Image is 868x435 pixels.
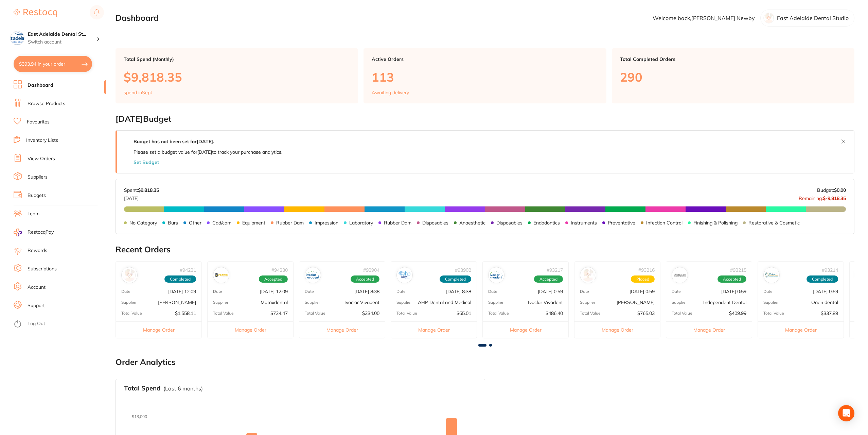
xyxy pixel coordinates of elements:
[612,48,854,103] a: Total Completed Orders290
[391,321,477,338] button: Manage Order
[168,220,178,225] p: Burs
[124,187,159,193] p: Spent:
[631,275,655,283] span: Placed
[28,266,57,272] a: Subscriptions
[446,289,471,294] p: [DATE] 8:38
[422,220,448,225] p: Disposables
[270,311,288,316] p: $724.47
[28,192,46,199] a: Budgets
[134,160,159,165] button: Set Budget
[838,405,854,421] div: Open Intercom Messenger
[630,289,655,294] p: [DATE] 0:59
[28,174,48,181] a: Suppliers
[261,300,288,305] p: Matrixdental
[129,220,157,225] p: No Category
[116,321,201,338] button: Manage Order
[580,300,595,305] p: Supplier
[116,245,854,254] h2: Recent Orders
[822,267,838,273] p: # 93214
[693,220,738,225] p: Finishing & Polishing
[546,311,563,316] p: $486.40
[538,289,563,294] p: [DATE] 0:59
[121,289,130,294] p: Date
[777,15,849,21] p: East Adelaide Dental Studio
[306,269,319,282] img: Ivoclar Vivadent
[763,311,784,316] p: Total Value
[116,114,854,124] h2: [DATE] Budget
[28,39,96,46] p: Switch account
[617,300,655,305] p: [PERSON_NAME]
[398,269,411,282] img: AHP Dental and Medical
[758,321,844,338] button: Manage Order
[580,289,589,294] p: Date
[28,211,39,217] a: Team
[496,220,522,225] p: Disposables
[305,289,314,294] p: Date
[765,269,778,282] img: Orien dental
[138,187,159,193] strong: $9,818.35
[305,311,325,316] p: Total Value
[646,220,683,225] p: Infection Control
[666,321,752,338] button: Manage Order
[547,267,563,273] p: # 93217
[28,320,45,327] a: Log Out
[354,289,379,294] p: [DATE] 8:38
[116,48,358,103] a: Total Spend (Monthly)$9,818.35spend inSept
[14,9,57,17] img: Restocq Logo
[364,48,606,103] a: Active Orders113Awaiting delivery
[580,311,601,316] p: Total Value
[418,300,471,305] p: AHP Dental and Medical
[396,289,406,294] p: Date
[362,311,379,316] p: $334.00
[372,56,598,62] p: Active Orders
[372,90,409,95] p: Awaiting delivery
[208,321,293,338] button: Manage Order
[457,311,471,316] p: $65.01
[534,275,563,283] span: Accepted
[672,289,681,294] p: Date
[811,300,838,305] p: Orien dental
[213,311,234,316] p: Total Value
[28,155,55,162] a: View Orders
[26,137,58,144] a: Inventory Lists
[260,289,288,294] p: [DATE] 12:09
[116,13,159,23] h2: Dashboard
[212,220,231,225] p: Cad/cam
[168,289,196,294] p: [DATE] 12:09
[571,220,597,225] p: Instruments
[28,100,65,107] a: Browse Products
[763,289,773,294] p: Date
[672,300,687,305] p: Supplier
[455,267,471,273] p: # 93902
[28,302,45,309] a: Support
[28,82,53,89] a: Dashboard
[344,300,379,305] p: Ivoclar Vivadent
[763,300,779,305] p: Supplier
[305,300,320,305] p: Supplier
[813,289,838,294] p: [DATE] 0:59
[276,220,304,225] p: Rubber Dam
[533,220,560,225] p: Endodontics
[582,269,595,282] img: Adam Dental
[834,187,846,193] strong: $0.00
[488,300,503,305] p: Supplier
[14,5,57,21] a: Restocq Logo
[488,289,497,294] p: Date
[28,284,46,291] a: Account
[215,269,228,282] img: Matrixdental
[748,220,800,225] p: Restorative & Cosmetic
[259,275,288,283] span: Accepted
[483,321,568,338] button: Manage Order
[14,229,22,236] img: RestocqPay
[799,193,846,201] p: Remaining:
[718,275,746,283] span: Accepted
[271,267,288,273] p: # 94230
[124,56,350,62] p: Total Spend (Monthly)
[703,300,746,305] p: Independent Dental
[123,269,136,282] img: Henry Schein Halas
[821,311,838,316] p: $337.89
[180,267,196,273] p: # 94231
[363,267,379,273] p: # 93904
[124,193,159,201] p: [DATE]
[124,70,350,84] p: $9,818.35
